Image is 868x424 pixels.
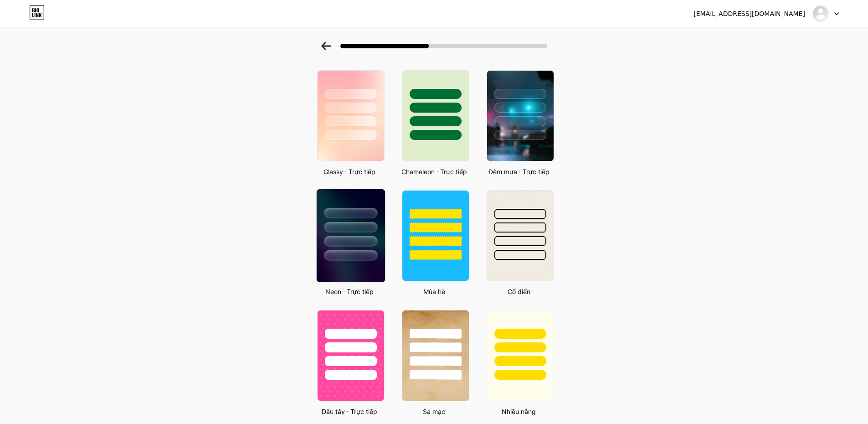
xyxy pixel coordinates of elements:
[325,288,374,295] font: Neon · Trực tiếp
[322,408,377,415] font: Dâu tây · Trực tiếp
[508,288,530,295] font: Cổ điển
[812,5,829,22] img: Long Lê Nguyễn Anh
[488,168,550,176] font: Đêm mưa · Trực tiếp
[316,189,385,282] img: neon.jpg
[423,288,445,295] font: Mùa hè
[423,408,445,415] font: Sa mạc
[693,10,805,17] font: [EMAIL_ADDRESS][DOMAIN_NAME]
[502,408,536,415] font: Nhiều nắng
[324,168,375,176] font: Glassy · Trực tiếp
[401,168,467,176] font: Chameleon · Trực tiếp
